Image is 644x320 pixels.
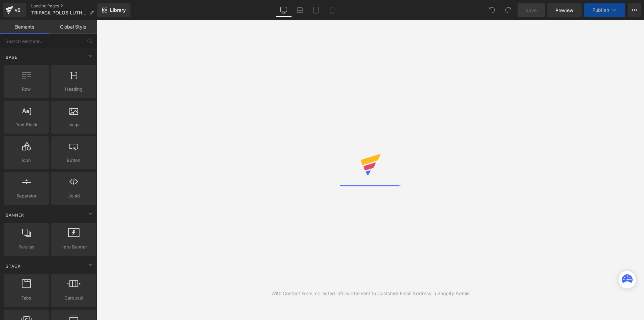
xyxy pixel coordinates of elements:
span: Row [6,86,47,93]
span: Heading [53,86,94,93]
a: v6 [3,3,26,17]
span: Base [5,54,18,60]
span: Stack [5,263,21,269]
span: Tabs [6,294,47,302]
span: Liquid [53,192,94,199]
button: More [628,3,641,17]
a: Landing Pages [31,3,99,9]
a: New Library [97,3,130,17]
a: Laptop [292,3,308,17]
button: Undo [485,3,499,17]
a: Mobile [324,3,340,17]
a: Preview [547,3,582,17]
span: Save [526,7,537,14]
span: Library [110,7,126,13]
span: Publish [592,7,609,13]
span: Carousel [53,294,94,302]
button: Publish [584,3,625,17]
span: Separator [6,192,47,199]
a: Desktop [276,3,292,17]
a: Tablet [308,3,324,17]
span: Button [53,157,94,164]
span: Icon [6,157,47,164]
span: Text Block [6,121,47,128]
button: Redo [501,3,515,17]
span: Image [53,121,94,128]
span: Banner [5,212,25,218]
span: Preview [555,7,574,14]
div: v6 [13,6,22,14]
a: Global Style [49,20,97,34]
span: Parallax [6,243,47,250]
span: Hero Banner [53,243,94,250]
div: With Contact Form, collected info will be sent to Customer Email Address in Shopify Admin [271,290,470,297]
span: TRIPACK POLOS LUTHIER [31,10,87,15]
